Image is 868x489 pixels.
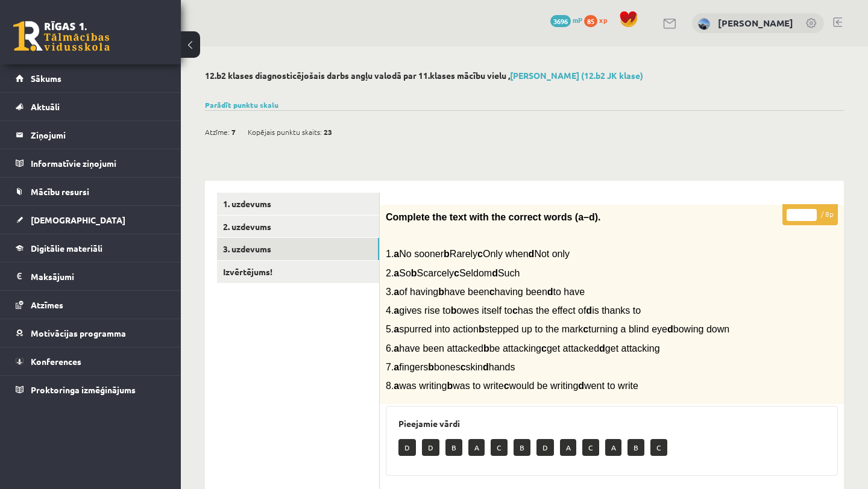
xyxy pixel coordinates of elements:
[324,123,332,141] span: 23
[248,123,322,141] span: Kopējais punktu skaits:
[489,287,495,297] b: c
[438,287,444,297] b: b
[386,305,641,316] span: 4. gives rise to owes itself to has the effect of is thanks to
[16,263,166,290] a: Maksājumi
[650,439,667,456] p: C
[16,206,166,234] a: [DEMOGRAPHIC_DATA]
[386,324,729,334] span: 5. spurred into action stepped up to the mark turning a blind eye bowing down
[627,439,644,456] p: B
[394,362,399,372] b: a
[31,356,81,367] span: Konferences
[454,268,459,278] b: c
[468,439,485,456] p: A
[529,249,535,259] b: d
[231,123,236,141] span: 7
[444,249,450,259] b: b
[16,178,166,205] a: Mācību resursi
[16,121,166,149] a: Ziņojumi
[582,439,599,456] p: C
[477,249,483,259] b: c
[398,419,825,429] h3: Pieejamie vārdi
[394,305,399,316] b: a
[31,121,166,149] legend: Ziņojumi
[16,149,166,177] a: Informatīvie ziņojumi
[16,93,166,120] a: Aktuāli
[782,204,838,225] p: / 8p
[386,287,585,297] span: 3. of having have been having been to have
[512,305,518,316] b: c
[483,362,489,372] b: d
[13,21,110,51] a: Rīgas 1. Tālmācības vidusskola
[205,123,230,141] span: Atzīme:
[584,15,597,27] span: 85
[461,362,466,372] b: c
[451,305,457,316] b: b
[492,268,498,278] b: d
[386,212,601,222] span: Complete the text with the correct words (a–d).
[428,362,434,372] b: b
[16,64,166,92] a: Sākums
[536,439,554,456] p: D
[422,439,439,456] p: D
[550,15,582,25] a: 3696 mP
[394,249,399,259] b: a
[514,439,530,456] p: B
[386,381,638,391] span: 8. was writing was to write would be writing went to write
[483,343,489,354] b: b
[573,15,582,25] span: mP
[205,70,844,81] h2: 12.b2 klases diagnosticējošais darbs angļu valodā par 11.klases mācību vielu ,
[599,343,605,354] b: d
[217,193,379,215] a: 1. uzdevums
[31,149,166,177] legend: Informatīvie ziņojumi
[31,384,136,395] span: Proktoringa izmēģinājums
[217,216,379,238] a: 2. uzdevums
[491,439,508,456] p: C
[386,268,520,278] span: 2. So Scarcely Seldom Such
[510,70,643,81] a: [PERSON_NAME] (12.b2 JK klase)
[205,100,278,110] a: Parādīt punktu skalu
[394,343,399,354] b: a
[550,15,571,27] span: 3696
[386,362,515,372] span: 7. fingers bones skin hands
[718,17,793,29] a: [PERSON_NAME]
[31,328,126,338] span: Motivācijas programma
[698,18,710,30] img: Viktorija Ogreniča
[16,319,166,347] a: Motivācijas programma
[394,324,399,334] b: a
[394,268,399,278] b: a
[667,324,673,334] b: d
[583,324,588,334] b: c
[16,376,166,403] a: Proktoringa izmēģinājums
[16,291,166,319] a: Atzīmes
[394,287,399,297] b: a
[398,439,416,456] p: D
[31,214,125,225] span: [DEMOGRAPHIC_DATA]
[16,347,166,375] a: Konferences
[31,101,60,112] span: Aktuāli
[504,381,509,391] b: c
[31,243,102,254] span: Digitālie materiāli
[31,186,89,197] span: Mācību resursi
[217,238,379,260] a: 3. uzdevums
[31,299,63,310] span: Atzīmes
[31,73,61,84] span: Sākums
[411,268,417,278] b: b
[16,234,166,262] a: Digitālie materiāli
[217,261,379,283] a: Izvērtējums!
[386,343,660,354] span: 6. have been attacked be attacking get attacked get attacking
[394,381,399,391] b: a
[445,439,462,456] p: B
[584,15,613,25] a: 85 xp
[560,439,576,456] p: A
[541,343,547,354] b: c
[479,324,485,334] b: b
[447,381,453,391] b: b
[586,305,592,316] b: d
[31,263,166,290] legend: Maksājumi
[599,15,607,25] span: xp
[547,287,553,297] b: d
[386,249,570,259] span: 1. No sooner Rarely Only when Not only
[578,381,584,391] b: d
[605,439,621,456] p: A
